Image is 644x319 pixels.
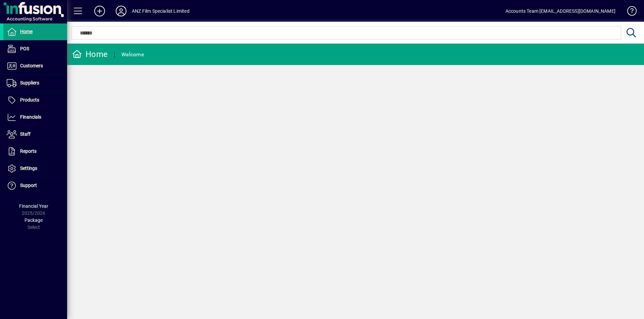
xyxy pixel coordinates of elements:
[20,148,37,154] span: Reports
[19,203,48,209] span: Financial Year
[3,41,67,57] a: POS
[20,166,37,171] span: Settings
[3,109,67,126] a: Financials
[3,92,67,109] a: Products
[20,46,29,51] span: POS
[132,6,190,16] div: ANZ Film Specialist Limited
[20,131,31,137] span: Staff
[622,1,636,23] a: Knowledge Base
[20,29,33,34] span: Home
[20,63,43,68] span: Customers
[20,114,41,120] span: Financials
[20,80,39,85] span: Suppliers
[20,97,39,103] span: Products
[72,49,108,60] div: Home
[3,58,67,74] a: Customers
[505,6,615,16] div: Accounts Team [EMAIL_ADDRESS][DOMAIN_NAME]
[24,217,43,223] span: Package
[3,75,67,91] a: Suppliers
[110,5,132,17] button: Profile
[20,183,37,188] span: Support
[3,160,67,177] a: Settings
[89,5,110,17] button: Add
[3,143,67,160] a: Reports
[3,177,67,194] a: Support
[3,126,67,143] a: Staff
[121,49,144,60] div: Welcome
